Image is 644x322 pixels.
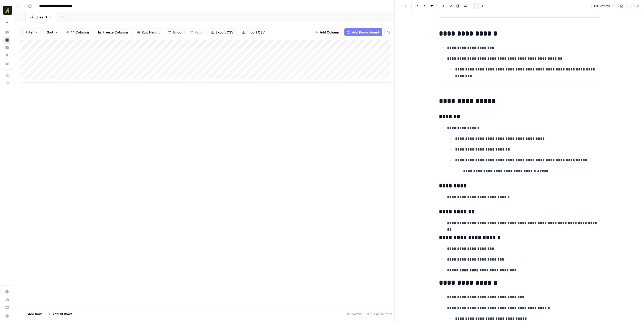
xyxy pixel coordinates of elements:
button: 1.143 words [591,3,617,9]
span: Add Row [28,311,42,316]
a: Opportunities [3,52,11,60]
button: Row Height [134,28,163,36]
button: Sort [44,28,61,36]
button: Help + Support [3,312,11,320]
div: 13/14 Columns [364,310,394,318]
a: Browse [3,36,11,44]
span: Redo [194,30,203,35]
button: Freeze Columns [95,28,132,36]
div: Sheet 1 [35,15,47,20]
span: Import CSV [247,30,265,35]
button: Add 10 Rows [45,310,75,318]
a: Learning Hub [3,304,11,312]
span: Freeze Columns [103,30,129,35]
button: Export CSV [208,28,237,36]
span: Add 10 Rows [52,311,72,316]
button: 14 Columns [63,28,93,36]
button: Undo [165,28,185,36]
a: Insights [3,44,11,52]
span: Undo [173,30,181,35]
a: Usage [3,296,11,304]
span: 14 Columns [71,30,90,35]
span: Filter [26,30,34,35]
span: Add Column [320,30,339,35]
button: Add Power Agent [344,28,382,36]
span: 1.143 words [594,4,610,8]
span: Export CSV [216,30,233,35]
button: Workspace: Marketers in Demand [3,4,11,17]
a: Home [3,28,11,36]
button: Filter [22,28,42,36]
span: Sort [47,30,53,35]
button: Add Row [20,310,45,318]
img: Marketers in Demand Logo [3,6,12,15]
button: Add Column [312,28,342,36]
div: 3 Rows [345,310,364,318]
a: Settings [3,288,11,296]
a: Sheet 1 [26,12,57,22]
span: Add Power Agent [352,30,379,35]
button: Import CSV [239,28,268,36]
button: Redo [187,28,206,36]
a: Your Data [3,59,11,67]
span: Row Height [142,30,160,35]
